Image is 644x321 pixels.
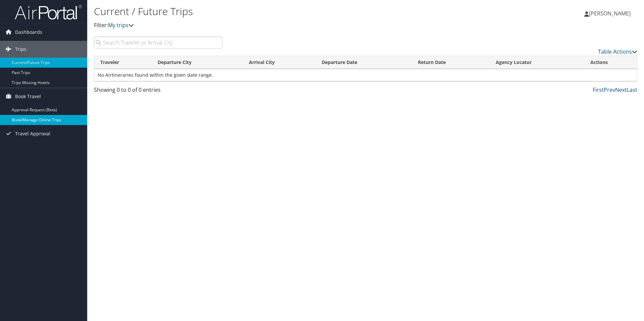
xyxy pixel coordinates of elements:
div: Showing 0 to 0 of 0 entries [94,86,222,97]
th: Return Date: activate to sort column ascending [412,56,490,69]
th: Actions [584,56,637,69]
a: Last [627,86,637,93]
span: Trips [15,41,26,58]
span: Travel Approval [15,125,50,142]
th: Arrival City: activate to sort column ascending [243,56,316,69]
td: No Airtineraries found within the given date range. [94,69,637,81]
th: Agency Locator: activate to sort column ascending [490,56,584,69]
span: Book Travel [15,88,41,105]
h1: Current / Future Trips [94,4,456,18]
input: Search Traveler or Arrival City [94,37,222,49]
a: Prev [604,86,615,93]
p: Filter: [94,21,456,30]
a: Next [615,86,627,93]
a: Table Actions [598,48,637,55]
span: Dashboards [15,24,42,41]
th: Departure Date: activate to sort column descending [316,56,412,69]
img: airportal-logo.png [15,4,82,20]
a: [PERSON_NAME] [584,3,637,23]
th: Traveler: activate to sort column ascending [94,56,152,69]
a: My trips [108,21,134,29]
a: First [593,86,604,93]
span: [PERSON_NAME] [589,10,631,17]
th: Departure City: activate to sort column ascending [152,56,243,69]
